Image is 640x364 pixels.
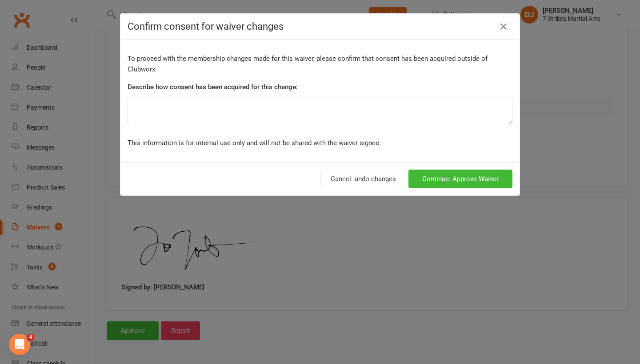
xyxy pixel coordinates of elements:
[9,334,30,355] iframe: Intercom live chat
[128,53,512,75] p: To proceed with the membership changes made for this waiver, please confirm that consent has been...
[320,170,406,188] button: Cancel: undo changes
[408,170,512,188] button: Continue: Approve Waiver
[128,138,512,148] p: This information is for internal use only and will not be shared with the waiver signee.
[27,334,34,341] span: 4
[128,21,284,32] span: Confirm consent for waiver changes
[496,20,511,34] button: Close
[128,82,298,92] label: Describe how consent has been acquired for this change:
